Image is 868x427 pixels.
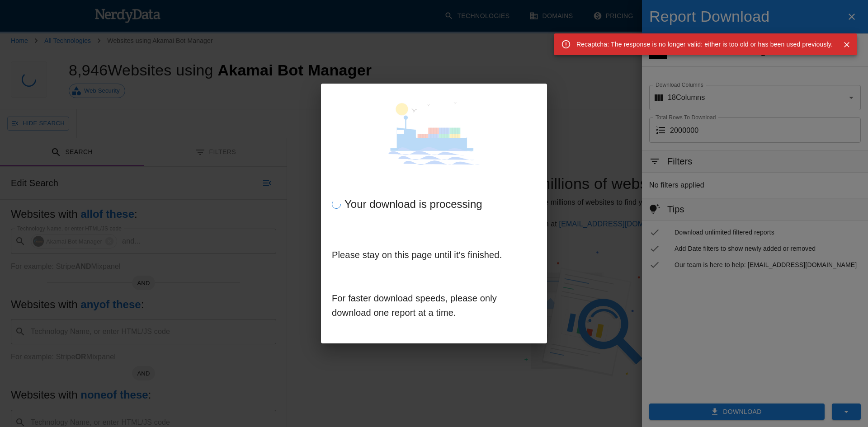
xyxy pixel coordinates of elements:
img: undraw_Container_ship_ok1c.svg [328,102,540,165]
h6: For faster download speeds, please only download one report at a time. [332,277,536,334]
button: Close [840,38,854,52]
div: Your download is processing [332,197,536,211]
iframe: Drift Widget Chat Controller [823,363,857,397]
h6: Please stay on this page until it's finished. [332,233,536,277]
div: Recaptcha: The response is no longer valid: either is too old or has been used previously. [576,36,833,52]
